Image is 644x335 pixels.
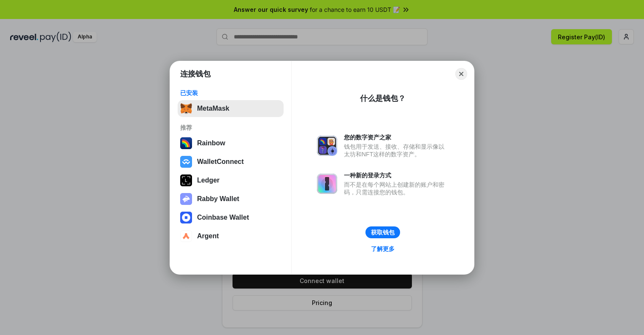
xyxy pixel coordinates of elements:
div: 一种新的登录方式 [344,172,449,179]
div: Argent [197,232,219,240]
img: svg+xml,%3Csvg%20fill%3D%22none%22%20height%3D%2233%22%20viewBox%3D%220%200%2035%2033%22%20width%... [180,103,192,114]
img: svg+xml,%3Csvg%20width%3D%2228%22%20height%3D%2228%22%20viewBox%3D%220%200%2028%2028%22%20fill%3D... [180,230,192,242]
button: Close [455,68,467,80]
div: 钱包用于发送、接收、存储和显示像以太坊和NFT这样的数字资产。 [344,143,449,158]
a: 了解更多 [366,243,400,254]
img: svg+xml,%3Csvg%20xmlns%3D%22http%3A%2F%2Fwww.w3.org%2F2000%2Fsvg%22%20width%3D%2228%22%20height%3... [180,174,192,186]
button: Rainbow [178,135,284,152]
div: 获取钱包 [371,229,395,236]
button: WalletConnect [178,153,284,170]
h1: 连接钱包 [180,69,211,79]
img: svg+xml,%3Csvg%20xmlns%3D%22http%3A%2F%2Fwww.w3.org%2F2000%2Fsvg%22%20fill%3D%22none%22%20viewBox... [317,136,337,156]
img: svg+xml,%3Csvg%20xmlns%3D%22http%3A%2F%2Fwww.w3.org%2F2000%2Fsvg%22%20fill%3D%22none%22%20viewBox... [317,174,337,194]
div: MetaMask [197,105,229,112]
div: Coinbase Wallet [197,214,249,221]
div: 而不是在每个网站上创建新的账户和密码，只需连接您的钱包。 [344,181,449,196]
button: MetaMask [178,100,284,117]
div: Ledger [197,177,219,184]
div: 推荐 [180,124,281,131]
div: Rainbow [197,139,225,147]
div: 了解更多 [371,245,395,253]
img: svg+xml,%3Csvg%20width%3D%22120%22%20height%3D%22120%22%20viewBox%3D%220%200%20120%20120%22%20fil... [180,137,192,149]
img: svg+xml,%3Csvg%20xmlns%3D%22http%3A%2F%2Fwww.w3.org%2F2000%2Fsvg%22%20fill%3D%22none%22%20viewBox... [180,193,192,205]
div: WalletConnect [197,158,244,166]
img: svg+xml,%3Csvg%20width%3D%2228%22%20height%3D%2228%22%20viewBox%3D%220%200%2028%2028%22%20fill%3D... [180,212,192,223]
button: 获取钱包 [365,226,400,238]
div: 什么是钱包？ [360,93,406,103]
div: Rabby Wallet [197,195,239,203]
button: Ledger [178,172,284,189]
img: svg+xml,%3Csvg%20width%3D%2228%22%20height%3D%2228%22%20viewBox%3D%220%200%2028%2028%22%20fill%3D... [180,156,192,168]
div: 您的数字资产之家 [344,133,449,141]
button: Argent [178,228,284,245]
button: Rabby Wallet [178,191,284,207]
button: Coinbase Wallet [178,209,284,226]
div: 已安装 [180,89,281,97]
